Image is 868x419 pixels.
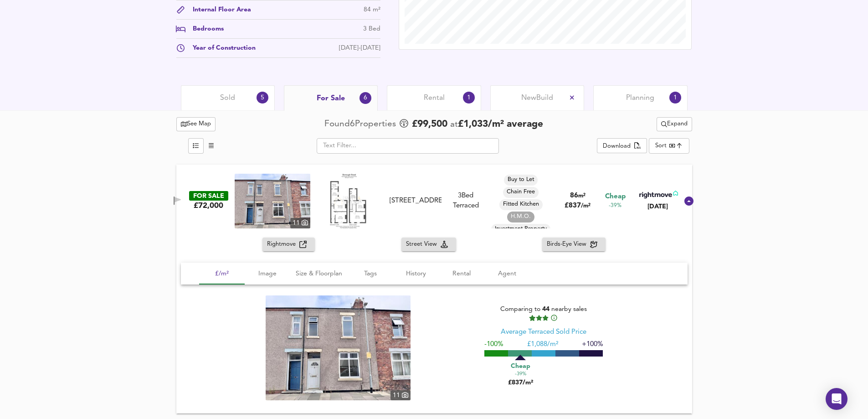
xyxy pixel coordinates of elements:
[235,174,310,228] img: property thumbnail
[401,238,456,252] button: Street View
[390,196,442,206] div: [STREET_ADDRESS]
[290,218,310,228] div: 11
[527,341,558,348] span: £ 1,088/m²
[503,187,539,198] div: Chain Free
[205,268,239,279] span: £/m²
[317,93,345,103] span: For Sale
[360,92,371,104] div: 6
[266,295,411,400] a: property thumbnail 11
[296,268,342,279] span: Size & Floorplan
[445,191,486,211] div: 3 Bed Terraced
[235,174,310,228] a: property thumbnail 11
[262,238,315,252] button: Rightmove
[424,93,445,103] span: Rental
[499,199,543,210] div: Fitted Kitchen
[444,268,479,279] span: Rental
[565,202,591,209] span: £ 837
[504,175,538,186] div: Buy to Let
[353,268,388,279] span: Tags
[582,341,603,348] span: +100%
[661,119,688,129] span: Expand
[578,193,586,199] span: m²
[657,117,692,131] div: split button
[669,92,681,103] div: 1
[463,92,475,103] div: 1
[185,24,224,34] div: Bedrooms
[503,188,539,196] span: Chain Free
[637,202,678,211] div: [DATE]
[657,117,692,131] button: Expand
[521,93,553,103] span: New Build
[390,390,411,400] div: 11
[683,196,694,207] svg: Show Details
[181,119,211,129] span: See Map
[507,212,534,221] span: H.M.O.
[266,295,411,400] img: property thumbnail
[176,165,692,238] div: FOR SALE£72,000 property thumbnail 11 Floorplan[STREET_ADDRESS]3Bed TerracedBuy to LetChain FreeF...
[498,360,543,387] div: £837/m²
[406,239,441,250] span: Street View
[542,238,606,252] button: Birds-Eye View
[324,118,398,130] div: Found 6 Propert ies
[626,93,654,103] span: Planning
[220,93,235,103] span: Sold
[504,176,538,184] span: Buy to Let
[511,362,530,371] span: Cheap
[412,118,447,131] span: £ 99,500
[501,328,586,337] div: Average Terraced Sold Price
[484,341,503,348] span: -100%
[185,5,251,15] div: Internal Floor Area
[458,119,543,129] span: £ 1,033 / m² average
[597,138,647,154] button: Download
[491,225,550,233] span: Investment Property
[257,92,268,103] div: 5
[609,202,621,210] span: -39%
[399,268,433,279] span: History
[581,203,591,209] span: / m²
[491,224,550,235] div: Investment Property
[515,371,526,378] span: -39%
[189,191,228,201] div: FOR SALE
[364,5,380,15] div: 84 m²
[176,117,216,131] button: See Map
[490,268,524,279] span: Agent
[267,239,299,250] span: Rightmove
[605,192,626,202] span: Cheap
[507,212,534,222] div: H.M.O.
[484,305,603,322] div: Comparing to nearby sales
[603,141,631,152] div: Download
[826,388,847,410] div: Open Intercom Messenger
[570,192,578,199] span: 86
[649,138,689,154] div: Sort
[655,141,667,150] div: Sort
[330,174,367,228] img: Floorplan
[547,239,590,250] span: Birds-Eye View
[250,268,285,279] span: Image
[597,138,647,154] div: split button
[339,43,380,53] div: [DATE]-[DATE]
[194,201,223,211] div: £72,000
[450,120,458,129] span: at
[499,200,543,208] span: Fitted Kitchen
[363,24,380,34] div: 3 Bed
[176,238,692,414] div: FOR SALE£72,000 property thumbnail 11 Floorplan[STREET_ADDRESS]3Bed TerracedBuy to LetChain FreeF...
[542,306,550,312] span: 44
[317,138,499,154] input: Text Filter...
[185,43,256,53] div: Year of Construction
